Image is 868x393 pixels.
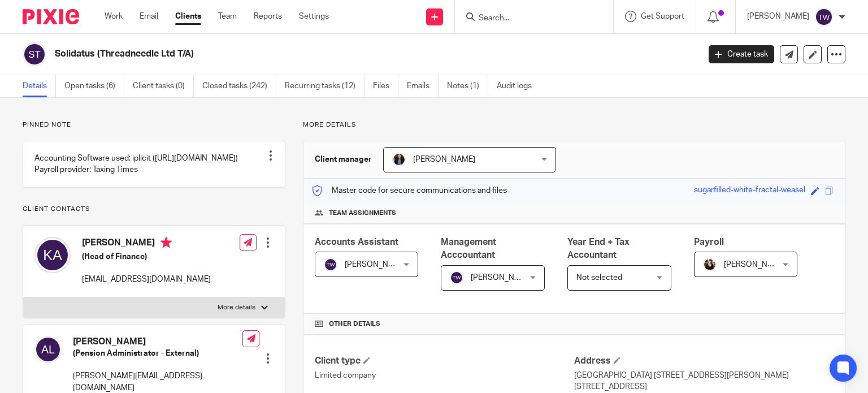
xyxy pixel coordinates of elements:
h3: Client manager [315,154,372,165]
span: Year End + Tax Accountant [567,237,630,260]
img: Pixie [23,9,79,24]
h2: Solidatus (Threadneedle Ltd T/A) [55,48,565,60]
img: svg%3E [34,336,62,363]
a: Email [140,11,158,22]
div: sugarfilled-white-fractal-weasel [694,184,805,197]
img: martin-hickman.jpg [392,153,406,166]
span: [PERSON_NAME] [724,261,786,269]
a: Create task [709,45,774,63]
h4: Address [574,355,834,367]
span: [PERSON_NAME] [471,274,533,282]
a: Settings [299,11,329,22]
i: Primary [160,237,172,248]
a: Details [23,75,56,97]
input: Search [478,14,579,24]
span: Not selected [576,274,622,282]
p: Pinned note [23,120,285,129]
a: Emails [407,75,439,97]
a: Reports [254,11,282,22]
img: svg%3E [450,271,463,284]
a: Open tasks (6) [64,75,124,97]
a: Notes (1) [447,75,488,97]
p: [EMAIL_ADDRESS][DOMAIN_NAME] [82,274,211,285]
img: svg%3E [23,42,46,66]
p: Limited company [315,370,574,381]
p: More details [218,303,255,312]
span: Payroll [694,237,724,247]
span: Accounts Assistant [315,237,398,247]
span: Team assignments [329,209,396,218]
a: Closed tasks (242) [202,75,276,97]
a: Recurring tasks (12) [285,75,364,97]
a: Work [105,11,123,22]
img: svg%3E [815,8,833,26]
p: Client contacts [23,205,285,214]
a: Team [218,11,237,22]
p: [PERSON_NAME] [747,11,809,22]
img: svg%3E [324,258,337,271]
p: [STREET_ADDRESS] [574,381,834,392]
span: Other details [329,319,380,329]
a: Files [373,75,398,97]
p: More details [303,120,845,129]
h5: (Pension Administrator - External) [73,348,242,359]
span: Get Support [641,12,684,20]
h5: (Head of Finance) [82,251,211,262]
h4: Client type [315,355,574,367]
span: [PERSON_NAME] [345,261,407,269]
span: Management Acccountant [441,237,496,260]
h4: [PERSON_NAME] [73,336,242,348]
p: Master code for secure communications and files [312,185,507,196]
a: Audit logs [497,75,540,97]
a: Clients [175,11,201,22]
img: svg%3E [34,237,71,273]
a: Client tasks (0) [133,75,194,97]
p: [GEOGRAPHIC_DATA] [STREET_ADDRESS][PERSON_NAME] [574,370,834,381]
h4: [PERSON_NAME] [82,237,211,251]
img: Helen%20Campbell.jpeg [703,258,717,271]
span: [PERSON_NAME] [413,156,475,163]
